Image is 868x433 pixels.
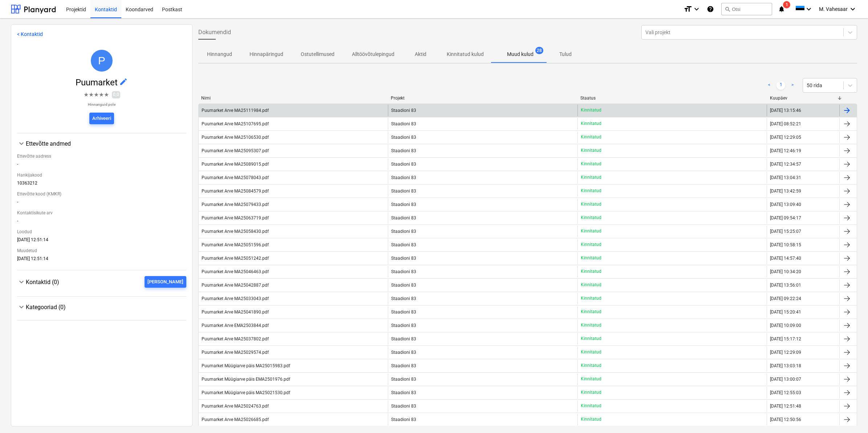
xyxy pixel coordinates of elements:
[202,202,269,207] div: Puumarket Arve MA25079433.pdf
[391,148,416,153] span: Staadioni 83
[99,90,104,99] span: ★
[581,161,601,167] p: Kinnitatud
[301,50,334,58] p: Ostutellimused
[202,215,269,220] div: Puumarket Arve MA25063719.pdf
[391,404,416,409] span: Staadioni 83
[770,202,801,207] div: [DATE] 13:09:40
[250,50,283,58] p: Hinnapäringud
[17,148,186,264] div: Ettevõtte andmed
[17,139,186,148] div: Ettevõtte andmed
[202,283,269,288] div: Puumarket Arve MA25042887.pdf
[770,323,801,328] div: [DATE] 10:09:00
[391,189,416,194] span: Staadioni 83
[581,121,601,127] p: Kinnitatud
[17,151,186,162] div: Ettevõtte aadress
[770,377,801,382] div: [DATE] 13:00:07
[770,175,801,180] div: [DATE] 13:04:31
[581,242,601,248] p: Kinnitatud
[581,389,601,396] p: Kinnitatud
[202,135,269,140] div: Puumarket Arve MA25106530.pdf
[202,363,290,368] div: Puumarket Müügiarve päis MA25015983.pdf
[207,50,232,58] p: Hinnangud
[201,96,385,101] div: Nimi
[84,90,89,99] span: ★
[776,81,785,90] a: Page 1 is your current page
[770,242,801,247] div: [DATE] 10:58:15
[202,404,269,409] div: Puumarket Arve MA25024763.pdf
[202,229,269,234] div: Puumarket Arve MA25058430.pdf
[76,77,119,88] span: Puumarket
[202,242,269,247] div: Puumarket Arve MA25051596.pdf
[819,6,848,12] span: M. Vahesaar
[770,350,801,355] div: [DATE] 12:29:09
[770,96,837,101] div: Kuupäev
[581,349,601,355] p: Kinnitatud
[581,282,601,288] p: Kinnitatud
[17,207,186,218] div: Kontaktisikute arv
[581,188,601,194] p: Kinnitatud
[770,417,801,422] div: [DATE] 12:50:56
[391,350,416,355] span: Staadioni 83
[581,268,601,275] p: Kinnitatud
[391,121,416,126] span: Staadioni 83
[581,403,601,409] p: Kinnitatud
[17,278,26,286] span: keyboard_arrow_down
[557,50,574,58] p: Tulud
[581,215,601,221] p: Kinnitatud
[707,5,714,13] i: Abikeskus
[198,28,231,37] span: Dokumendid
[391,269,416,274] span: Staadioni 83
[770,404,801,409] div: [DATE] 12:51:48
[581,416,601,422] p: Kinnitatud
[391,336,416,341] span: Staadioni 83
[391,417,416,422] span: Staadioni 83
[84,102,120,107] p: Hinnanguid pole
[391,323,416,328] span: Staadioni 83
[17,256,186,264] div: [DATE] 12:51:14
[145,276,186,288] button: [PERSON_NAME]
[17,199,186,207] div: -
[412,50,429,58] p: Aktid
[89,113,114,124] button: Arhiveeri
[770,229,801,234] div: [DATE] 15:25:07
[391,108,416,113] span: Staadioni 83
[26,304,186,311] div: Kategooriad (0)
[202,162,269,167] div: Puumarket Arve MA25089015.pdf
[91,50,113,72] div: Puumarket
[581,147,601,154] p: Kinnitatud
[202,390,290,395] div: Puumarket Müügiarve päis MA25021530.pdf
[26,279,59,286] span: Kontaktid (0)
[581,228,601,234] p: Kinnitatud
[770,269,801,274] div: [DATE] 10:34:20
[770,135,801,140] div: [DATE] 12:29:05
[770,309,801,315] div: [DATE] 15:20:41
[391,363,416,368] span: Staadioni 83
[535,47,543,54] span: 28
[770,363,801,368] div: [DATE] 13:03:18
[581,174,601,181] p: Kinnitatud
[391,135,416,140] span: Staadioni 83
[17,245,186,256] div: Muudetud
[770,148,801,153] div: [DATE] 12:46:19
[92,114,111,123] div: Arhiveeri
[581,255,601,261] p: Kinnitatud
[202,189,269,194] div: Puumarket Arve MA25084579.pdf
[765,81,774,90] a: Previous page
[581,107,601,113] p: Kinnitatud
[202,336,269,341] div: Puumarket Arve MA25037802.pdf
[804,5,813,13] i: keyboard_arrow_down
[202,269,269,274] div: Puumarket Arve MA25046463.pdf
[202,108,269,113] div: Puumarket Arve MA25111984.pdf
[391,296,416,301] span: Staadioni 83
[17,218,186,226] div: -
[770,390,801,395] div: [DATE] 12:55:03
[202,296,269,301] div: Puumarket Arve MA25033043.pdf
[89,90,94,99] span: ★
[580,96,764,101] div: Staatus
[581,309,601,315] p: Kinnitatud
[391,96,575,101] div: Projekt
[17,189,186,199] div: Ettevõtte kood (KMKR)
[202,377,290,382] div: Puumarket Müügiarve päis EMA2501976.pdf
[17,276,186,288] div: Kontaktid (0)[PERSON_NAME]
[17,170,186,181] div: Hankijakood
